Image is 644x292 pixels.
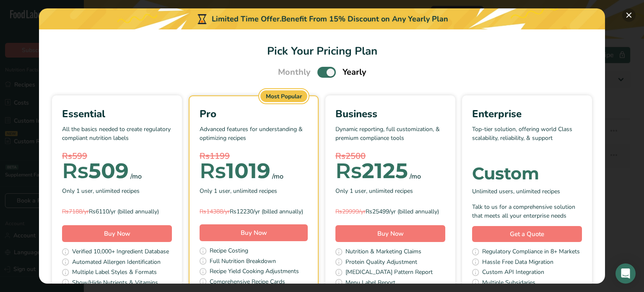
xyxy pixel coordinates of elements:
[343,66,366,79] span: Yearly
[335,208,366,216] span: Rs29999/yr
[335,158,362,184] span: Rs
[200,207,308,216] div: Rs12230/yr (billed annually)
[335,106,445,121] div: Business
[62,207,172,216] div: Rs6110/yr (billed annually)
[482,268,544,278] span: Custom API Integration
[62,208,89,216] span: Rs7188/yr
[472,125,582,150] p: Top-tier solution, offering world Class scalability, reliability, & support
[241,229,267,237] span: Buy Now
[472,226,582,242] a: Get a Quote
[72,268,157,278] span: Multiple Label Styles & Formats
[281,13,448,25] div: Benefit From 15% Discount on Any Yearly Plan
[200,187,277,195] span: Only 1 user, unlimited recipes
[410,171,421,182] div: /mo
[260,90,307,102] div: Most Popular
[210,246,248,257] span: Recipe Costing
[510,229,544,239] span: Get a Quote
[62,106,172,121] div: Essential
[482,247,580,258] span: Regulatory Compliance in 8+ Markets
[472,187,560,196] span: Unlimited users, unlimited recipes
[62,125,172,150] p: All the basics needed to create regulatory compliant nutrition labels
[210,277,285,288] span: Comprehensive Recipe Cards
[62,150,172,163] div: Rs599
[200,158,226,184] span: Rs
[200,125,308,150] p: Advanced features for understanding & optimizing recipes
[200,106,308,121] div: Pro
[200,163,270,179] div: 1019
[335,150,445,163] div: Rs2500
[278,66,311,79] span: Monthly
[345,268,433,278] span: [MEDICAL_DATA] Pattern Report
[345,247,421,258] span: Nutrition & Marketing Claims
[272,171,283,182] div: /mo
[472,203,582,220] div: Talk to us for a comprehensive solution that meets all your enterprise needs
[345,258,417,268] span: Protein Quality Adjustment
[615,263,636,284] div: Open Intercom Messenger
[200,208,230,216] span: Rs14388/yr
[62,225,172,242] button: Buy Now
[335,187,413,195] span: Only 1 user, unlimited recipes
[210,257,276,267] span: Full Nutrition Breakdown
[72,278,158,289] span: Show/Hide Nutrients & Vitamins
[472,106,582,121] div: Enterprise
[335,163,408,179] div: 2125
[472,165,582,182] div: Custom
[200,224,308,241] button: Buy Now
[482,258,553,268] span: Hassle Free Data Migration
[377,229,404,238] span: Buy Now
[104,229,130,238] span: Buy Now
[200,150,308,163] div: Rs1199
[72,247,169,258] span: Verified 10,000+ Ingredient Database
[210,267,299,277] span: Recipe Yield Cooking Adjustments
[62,163,129,179] div: 509
[335,225,445,242] button: Buy Now
[62,187,140,195] span: Only 1 user, unlimited recipes
[130,171,142,182] div: /mo
[49,43,595,59] h1: Pick Your Pricing Plan
[335,207,445,216] div: Rs25499/yr (billed annually)
[62,158,88,184] span: Rs
[39,8,605,29] div: Limited Time Offer.
[72,258,161,268] span: Automated Allergen Identification
[345,278,395,289] span: Menu Label Report
[335,125,445,150] p: Dynamic reporting, full customization, & premium compliance tools
[482,278,535,289] span: Multiple Subsidaries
